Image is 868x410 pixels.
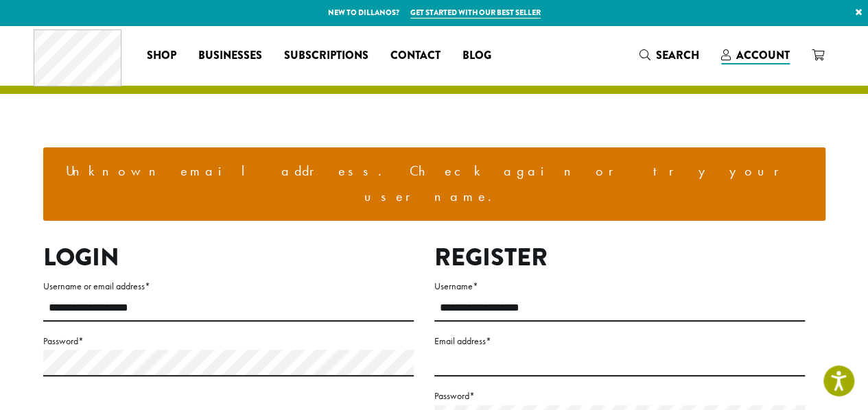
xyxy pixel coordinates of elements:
[410,7,541,19] a: Get started with our best seller
[736,47,790,63] span: Account
[434,278,805,295] label: Username
[43,278,414,295] label: Username or email address
[136,45,187,67] a: Shop
[434,387,805,405] label: Password
[147,47,176,64] span: Shop
[54,158,814,210] li: Unknown email address. Check again or try your username.
[284,47,368,64] span: Subscriptions
[629,44,710,67] a: Search
[462,47,491,64] span: Blog
[43,333,414,350] label: Password
[656,47,699,63] span: Search
[434,243,805,272] h2: Register
[43,243,414,272] h2: Login
[198,47,262,64] span: Businesses
[390,47,441,64] span: Contact
[434,333,805,350] label: Email address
